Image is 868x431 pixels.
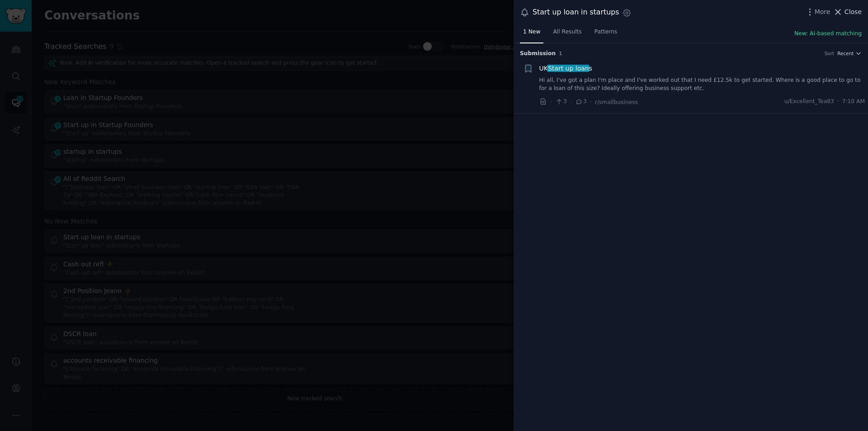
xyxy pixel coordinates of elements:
[805,7,830,17] button: More
[591,25,620,43] a: Patterns
[575,98,586,106] span: 3
[533,7,619,18] div: Start up loan in startups
[559,51,562,56] span: 1
[837,50,854,57] span: Recent
[595,99,638,105] span: r/smallbusiness
[784,98,834,106] span: u/Excellent_Tea83
[539,64,593,73] a: UKStart up loans
[555,98,566,106] span: 3
[590,97,592,107] span: ·
[520,50,556,58] span: Submission
[550,97,552,107] span: ·
[550,25,585,43] a: All Results
[523,28,540,36] span: 1 New
[553,28,581,36] span: All Results
[837,50,862,57] button: Recent
[842,98,865,106] span: 7:10 AM
[570,97,572,107] span: ·
[844,7,862,17] span: Close
[539,64,593,73] span: UK s
[539,76,865,92] a: Hi all, I've got a plan I'm place and I've worked out that I need £12.5k to get started. Where is...
[794,30,862,38] button: New: AI-based matching
[815,7,830,17] span: More
[594,28,617,36] span: Patterns
[833,7,862,17] button: Close
[520,25,543,43] a: 1 New
[547,65,590,72] span: Start up loan
[825,50,835,57] div: Sort
[837,98,839,106] span: ·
